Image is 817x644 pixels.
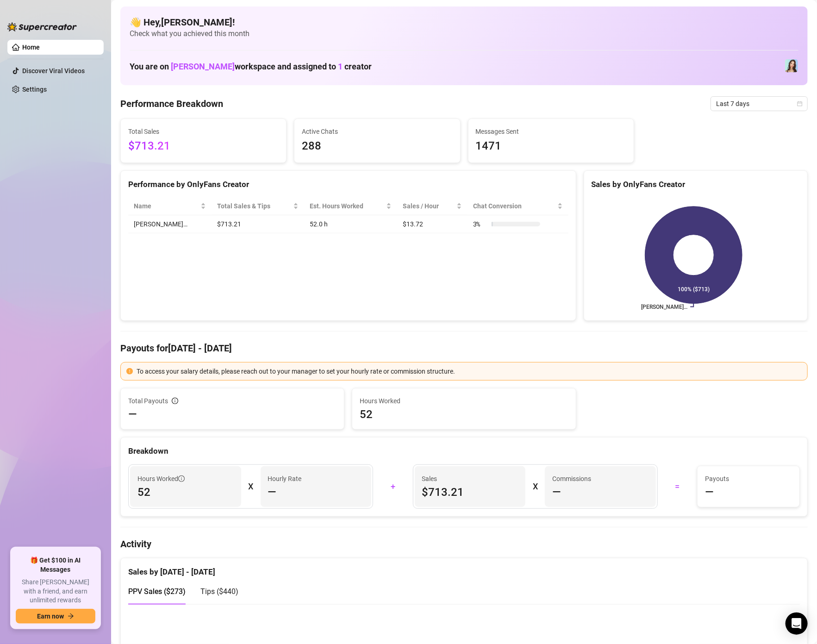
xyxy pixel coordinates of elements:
[217,201,291,211] span: Total Sales & Tips
[403,201,455,211] span: Sales / Hour
[128,178,568,191] div: Performance by OnlyFans Creator
[128,138,279,155] span: $713.21
[268,474,302,484] article: Hourly Rate
[360,407,568,422] span: 52
[137,366,802,376] div: To access your salary details, please reach out to your manager to set your hourly rate or commis...
[22,67,85,75] a: Discover Viral Videos
[37,613,64,620] span: Earn now
[786,613,808,635] div: Open Intercom Messenger
[120,342,808,355] h4: Payouts for [DATE] - [DATE]
[249,479,253,494] div: X
[126,368,133,375] span: exclamation-circle
[422,474,518,484] span: Sales
[7,22,77,31] img: logo-BBDzfeDw.svg
[705,474,792,484] span: Payouts
[552,474,591,484] article: Commissions
[120,538,808,550] h4: Activity
[128,407,137,422] span: —
[22,44,40,51] a: Home
[473,219,488,229] span: 3 %
[797,101,803,106] span: calendar
[130,29,798,39] span: Check what you achieved this month
[716,97,802,111] span: Last 7 days
[302,126,452,137] span: Active Chats
[476,126,626,137] span: Messages Sent
[397,215,468,233] td: $13.72
[16,556,95,574] span: 🎁 Get $100 in AI Messages
[397,197,468,215] th: Sales / Hour
[212,197,304,215] th: Total Sales & Tips
[128,396,168,406] span: Total Payouts
[172,398,178,404] span: info-circle
[171,62,235,71] span: [PERSON_NAME]
[476,138,626,155] span: 1471
[785,59,798,72] img: Amelia
[128,445,800,457] div: Breakdown
[68,613,74,619] span: arrow-right
[533,479,537,494] div: X
[360,396,568,406] span: Hours Worked
[128,558,800,578] div: Sales by [DATE] - [DATE]
[137,474,185,484] span: Hours Worked
[552,485,561,500] span: —
[310,201,384,211] div: Est. Hours Worked
[16,578,95,605] span: Share [PERSON_NAME] with a friend, and earn unlimited rewards
[128,126,279,137] span: Total Sales
[128,587,186,596] span: PPV Sales ( $273 )
[663,479,692,494] div: =
[16,609,95,624] button: Earn nowarrow-right
[130,62,372,72] h1: You are on workspace and assigned to creator
[22,86,47,93] a: Settings
[178,475,185,482] span: info-circle
[128,215,212,233] td: [PERSON_NAME]…
[130,16,798,29] h4: 👋 Hey, [PERSON_NAME] !
[379,479,407,494] div: +
[128,197,212,215] th: Name
[473,201,555,211] span: Chat Conversion
[422,485,518,500] span: $713.21
[302,138,452,155] span: 288
[338,62,343,71] span: 1
[641,304,687,310] text: [PERSON_NAME]…
[268,485,277,500] span: —
[137,485,234,500] span: 52
[468,197,568,215] th: Chat Conversion
[212,215,304,233] td: $713.21
[120,97,223,110] h4: Performance Breakdown
[304,215,397,233] td: 52.0 h
[200,587,238,596] span: Tips ( $440 )
[705,485,714,500] span: —
[592,178,800,191] div: Sales by OnlyFans Creator
[134,201,199,211] span: Name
